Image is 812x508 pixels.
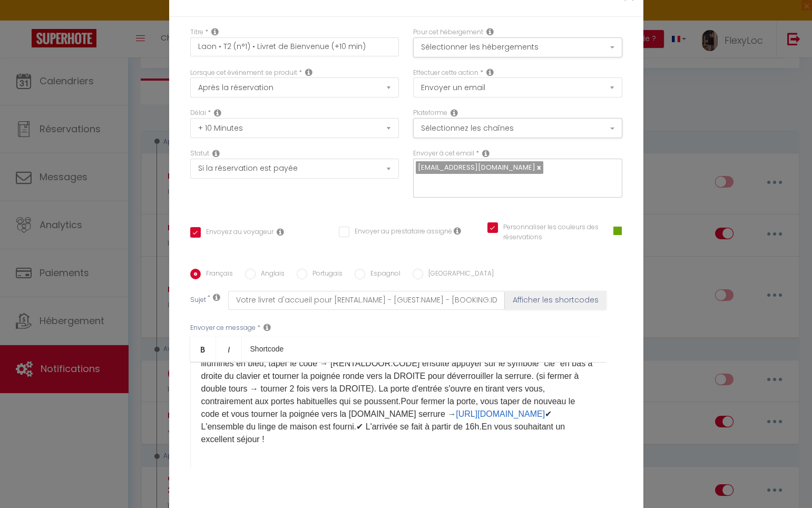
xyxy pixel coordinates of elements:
[305,68,312,76] i: Event Occur
[190,108,206,118] label: Délai
[216,336,242,362] a: Italic
[190,323,256,333] label: Envoyer ce message
[201,281,595,446] p: Bonjour [GUEST:FIRST_NAME],Vous trouverez ci-joint votre livret d'accueil contenant toutes les in...
[212,149,220,158] i: Booking status
[413,68,478,78] label: Effectuer cette action
[413,37,622,57] button: Sélectionner les hébergements
[413,27,483,37] label: Pour cet hébergement
[201,227,273,239] label: Envoyez au voyageur
[418,162,535,172] span: [EMAIL_ADDRESS][DOMAIN_NAME]
[242,336,292,362] a: Shortcode
[277,228,284,236] i: Envoyer au voyageur
[413,108,447,118] label: Plateforme
[190,27,203,37] label: Titre
[211,27,219,36] i: Title
[456,409,545,418] a: [URL][DOMAIN_NAME]
[201,269,233,280] label: Français
[454,227,461,235] i: Envoyer au prestataire si il est assigné
[190,149,209,159] label: Statut
[486,27,494,36] i: This Rental
[256,269,285,280] label: Anglais
[365,269,400,280] label: Espagnol
[214,109,221,117] i: Action Time
[190,68,297,78] label: Lorsque cet événement se produit
[307,269,343,280] label: Portugais
[482,149,490,158] i: Recipient
[413,149,474,159] label: Envoyer à cet email
[190,336,216,362] a: Bold
[505,291,606,310] button: Afficher les shortcodes
[423,269,494,280] label: [GEOGRAPHIC_DATA]
[413,118,622,138] button: Sélectionnez les chaînes
[451,109,458,117] i: Action Channel
[213,293,220,301] i: Subject
[486,68,494,76] i: Action Type
[190,295,206,306] label: Sujet
[263,323,271,331] i: Message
